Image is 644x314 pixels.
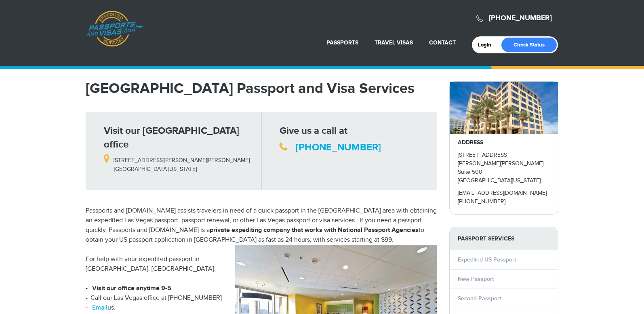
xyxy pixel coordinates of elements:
p: Passports and [DOMAIN_NAME] assists travelers in need of a quick passport in the [GEOGRAPHIC_DATA... [86,206,437,245]
a: Login [478,42,497,48]
p: [STREET_ADDRESS][PERSON_NAME][PERSON_NAME] [GEOGRAPHIC_DATA][US_STATE] [104,152,255,173]
a: [PHONE_NUMBER] [296,141,381,153]
a: Passports [326,39,358,46]
strong: ADDRESS [458,139,483,146]
a: Travel Visas [375,39,413,46]
a: [PHONE_NUMBER] [489,14,552,23]
p: For help with your expedited passport in [GEOGRAPHIC_DATA], [GEOGRAPHIC_DATA]: [86,255,437,274]
strong: Visit our [GEOGRAPHIC_DATA] office [104,125,239,150]
a: Expedited US Passport [458,256,516,263]
img: howardhughes_-_28de80_-_029b8f063c7946511503b0bb3931d518761db640.jpg [450,82,558,134]
a: Check Status [501,38,557,52]
p: [PHONE_NUMBER] [458,198,550,206]
strong: private expediting company that works with National Passport Agencies [210,226,419,234]
li: us. [86,303,437,313]
a: [EMAIL_ADDRESS][DOMAIN_NAME] [458,190,547,196]
a: Email [92,304,107,312]
a: New Passport [458,276,494,282]
a: Passports & [DOMAIN_NAME] [86,11,143,47]
strong: Visit our office anytime 9-5 [92,284,171,292]
h1: [GEOGRAPHIC_DATA] Passport and Visa Services [86,81,437,96]
p: [STREET_ADDRESS][PERSON_NAME][PERSON_NAME] Suite 500 [GEOGRAPHIC_DATA][US_STATE] [458,151,550,185]
li: Call our Las Vegas office at [PHONE_NUMBER] [86,293,437,303]
strong: PASSPORT SERVICES [450,227,558,250]
strong: Give us a call at [280,125,347,137]
a: Contact [429,39,456,46]
a: Second Passport [458,295,501,302]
